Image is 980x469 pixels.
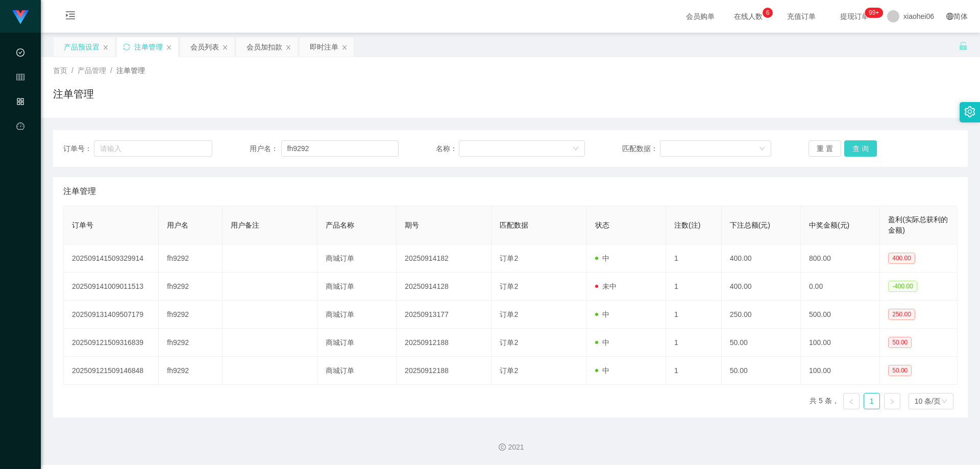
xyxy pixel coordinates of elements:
button: 查 询 [844,140,877,157]
i: 图标: close [341,44,348,51]
span: 中 [595,254,609,262]
span: 中 [595,310,609,318]
td: fh9292 [159,329,222,357]
span: 注单管理 [63,185,96,198]
i: 图标: global [946,13,953,20]
td: 20250914128 [397,273,492,301]
td: 1 [666,357,722,385]
td: 商城订单 [317,301,397,329]
td: fh9292 [159,357,222,385]
span: 订单2 [500,338,518,347]
span: 匹配数据： [622,143,660,154]
span: 名称： [436,143,459,154]
td: 20250914182 [397,244,492,273]
i: 图标: unlock [959,41,968,51]
img: logo.9652507e.png [12,10,29,24]
a: 图标: dashboard平台首页 [16,116,24,219]
td: 50.00 [722,329,801,357]
span: 订单2 [500,366,518,375]
span: 用户名： [250,143,281,154]
span: 产品管理 [16,98,24,189]
span: 订单2 [500,310,518,318]
i: 图标: sync [123,43,130,51]
td: 100.00 [801,357,880,385]
span: 下注总额(元) [730,221,770,229]
td: 20250913177 [397,301,492,329]
i: 图标: right [889,399,895,405]
span: 订单号 [72,221,93,229]
td: 商城订单 [317,273,397,301]
td: 500.00 [801,301,880,329]
sup: 6 [763,8,773,18]
span: 提现订单 [835,13,874,20]
td: fh9292 [159,273,222,301]
div: 注单管理 [134,37,163,57]
td: 202509141009011513 [64,273,159,301]
span: 首页 [53,66,67,75]
p: 6 [766,8,770,18]
i: 图标: close [285,44,291,51]
td: 1 [666,329,722,357]
input: 请输入 [94,140,212,157]
div: 会员加扣款 [247,37,282,57]
span: 注单管理 [116,66,145,75]
span: 状态 [595,221,609,229]
td: 50.00 [722,357,801,385]
i: 图标: check-circle-o [16,44,24,64]
span: 订单2 [500,282,518,290]
span: 250.00 [888,309,915,320]
li: 1 [864,393,880,409]
span: 用户名 [167,221,188,229]
td: 1 [666,273,722,301]
td: 400.00 [722,273,801,301]
td: 20250912188 [397,357,492,385]
div: 即时注单 [310,37,338,57]
span: 订单号： [63,143,94,154]
i: 图标: table [16,68,24,89]
div: 会员列表 [190,37,219,57]
td: 商城订单 [317,244,397,273]
td: 0.00 [801,273,880,301]
a: 1 [864,393,879,409]
td: 商城订单 [317,329,397,357]
span: 中 [595,338,609,347]
i: 图标: menu-unfold [53,1,88,33]
span: 会员管理 [16,73,24,164]
i: 图标: close [166,44,172,51]
div: 2021 [49,442,972,453]
i: 图标: setting [964,106,975,117]
span: 匹配数据 [500,221,528,229]
td: 202509131409507179 [64,301,159,329]
span: 中奖金额(元) [809,221,849,229]
i: 图标: close [103,44,109,51]
h1: 注单管理 [53,86,94,102]
span: 50.00 [888,365,912,376]
span: 注数(注) [674,221,700,229]
span: 充值订单 [782,13,821,20]
span: 50.00 [888,337,912,348]
i: 图标: down [941,398,947,405]
div: 产品预设置 [64,37,100,57]
span: 期号 [405,221,419,229]
span: 中 [595,366,609,375]
td: 100.00 [801,329,880,357]
span: 订单2 [500,254,518,262]
li: 下一页 [884,393,900,409]
input: 请输入 [281,140,399,157]
span: / [71,66,73,75]
td: 202509121509146848 [64,357,159,385]
li: 上一页 [843,393,860,409]
span: 未中 [595,282,617,290]
span: 盈利(实际总获利的金额) [888,215,948,234]
span: / [110,66,112,75]
td: fh9292 [159,301,222,329]
span: 产品名称 [326,221,354,229]
td: 400.00 [722,244,801,273]
i: 图标: copyright [499,443,506,451]
span: 用户备注 [231,221,259,229]
i: 图标: down [573,145,579,153]
td: 800.00 [801,244,880,273]
td: 202509121509316839 [64,329,159,357]
span: 数据中心 [16,49,24,140]
td: 20250912188 [397,329,492,357]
